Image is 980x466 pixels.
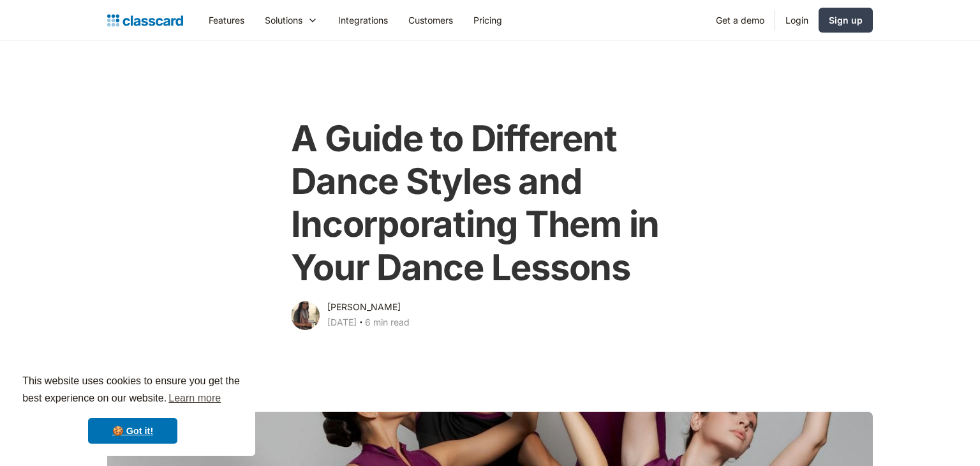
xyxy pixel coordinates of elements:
[198,6,255,34] a: Features
[255,6,328,34] div: Solutions
[775,6,819,34] a: Login
[328,6,398,34] a: Integrations
[88,418,177,444] a: dismiss cookie message
[365,315,410,330] div: 6 min read
[327,299,401,315] div: [PERSON_NAME]
[107,11,183,29] a: home
[398,6,463,34] a: Customers
[706,6,775,34] a: Get a demo
[265,13,302,27] div: Solutions
[829,13,863,27] div: Sign up
[167,389,223,408] a: learn more about cookies
[819,8,873,33] a: Sign up
[357,315,365,333] div: ‧
[463,6,512,34] a: Pricing
[22,373,243,408] span: This website uses cookies to ensure you get the best experience on our website.
[327,315,357,330] div: [DATE]
[10,361,255,456] div: cookieconsent
[291,117,688,289] h1: A Guide to Different Dance Styles and Incorporating Them in Your Dance Lessons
